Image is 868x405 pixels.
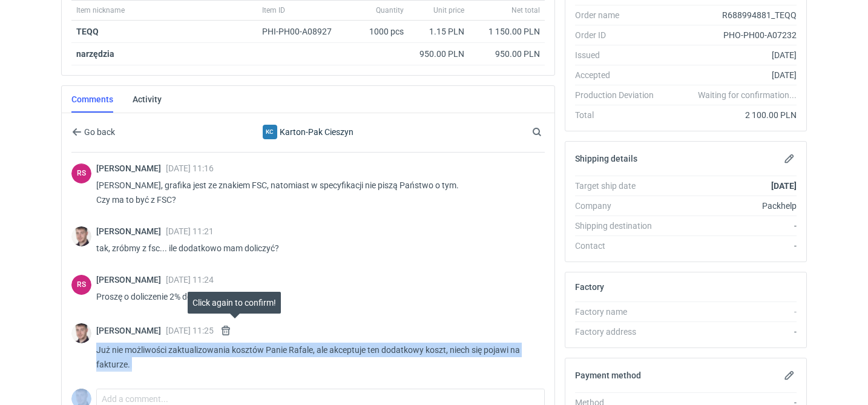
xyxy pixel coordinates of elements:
div: Contact [575,240,663,252]
p: Proszę o doliczenie 2% do produkcji. [96,289,535,304]
img: Maciej Sikora [71,226,91,246]
div: - [663,220,797,232]
span: Unit price [433,5,464,15]
span: [PERSON_NAME] [96,275,166,285]
div: Factory name [575,306,663,318]
div: - [663,326,797,338]
div: Packhelp [663,200,797,212]
span: [DATE] 11:25 [166,326,214,335]
span: Item nickname [76,5,125,15]
div: Target ship date [575,180,663,192]
div: [DATE] [663,69,797,81]
div: 1 150.00 PLN [474,25,540,38]
p: tak, zróbmy z fsc... ile dodatkowo mam doliczyć? [96,241,535,255]
div: 950.00 PLN [474,48,540,60]
span: [DATE] 11:16 [166,163,214,173]
span: Item ID [262,5,285,15]
h2: Shipping details [575,154,637,163]
div: [DATE] [663,49,797,61]
a: Activity [133,86,162,113]
div: Factory address [575,326,663,338]
div: - [663,240,797,252]
a: TEQQ [76,27,99,36]
div: Rafał Stani [71,163,91,183]
div: Rafał Stani [71,275,91,295]
button: Edit shipping details [782,151,797,166]
div: 2 100.00 PLN [663,109,797,121]
div: Total [575,109,663,121]
div: Accepted [575,69,663,81]
p: Już nie możliwości zaktualizowania kosztów Panie Rafale, ale akceptuje ten dodatkowy koszt, niech... [96,343,535,372]
span: [PERSON_NAME] [96,226,166,236]
figcaption: RS [71,275,91,295]
div: Company [575,200,663,212]
input: Search [530,125,568,139]
em: Waiting for confirmation... [698,89,797,101]
strong: narzędzia [76,49,114,59]
img: Maciej Sikora [71,323,91,343]
span: Quantity [376,5,404,15]
div: 1.15 PLN [413,25,464,38]
div: - [663,306,797,318]
h2: Factory [575,282,604,292]
div: Issued [575,49,663,61]
div: Karton-Pak Cieszyn [209,125,407,139]
div: Karton-Pak Cieszyn [263,125,277,139]
figcaption: KC [263,125,277,139]
figcaption: RS [71,163,91,183]
strong: [DATE] [771,181,797,191]
div: PHI-PH00-A08927 [262,25,343,38]
div: R688994881_TEQQ [663,9,797,21]
div: Order ID [575,29,663,41]
div: Order name [575,9,663,21]
span: Go back [82,128,115,136]
div: Shipping destination [575,220,663,232]
div: 950.00 PLN [413,48,464,60]
div: Production Deviation [575,89,663,101]
button: Go back [71,125,116,139]
span: [DATE] 11:21 [166,226,214,236]
span: Net total [511,5,540,15]
a: Comments [71,86,113,113]
span: [PERSON_NAME] [96,163,166,173]
span: [PERSON_NAME] [96,326,166,335]
div: 1000 pcs [348,21,409,43]
p: [PERSON_NAME], grafika jest ze znakiem FSC, natomiast w specyfikacji nie piszą Państwo o tym. Czy... [96,178,535,207]
span: [DATE] 11:24 [166,275,214,285]
div: Click again to confirm! [188,292,281,314]
h2: Payment method [575,370,641,380]
div: PHO-PH00-A07232 [663,29,797,41]
button: Edit payment method [782,368,797,383]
